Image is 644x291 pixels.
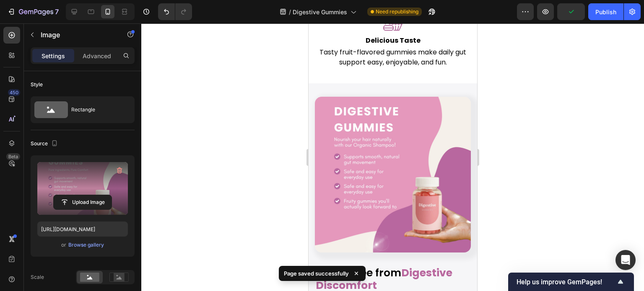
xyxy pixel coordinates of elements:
[61,240,66,250] span: or
[37,221,128,237] input: https://example.com/image.jpg
[7,242,144,269] strong: Digestive Discomfort
[517,278,615,286] span: Help us improve GemPages!
[615,250,636,270] div: Open Intercom Messenger
[289,8,291,16] span: /
[31,138,60,149] div: Source
[309,23,477,291] iframe: Design area
[158,3,192,20] div: Undo/Redo
[293,8,347,16] span: Digestive Gummies
[31,81,43,88] div: Style
[41,30,112,40] p: Image
[53,195,112,210] button: Upload Image
[595,8,616,16] div: Publish
[284,269,349,278] p: Page saved successfully
[68,241,104,249] button: Browse gallery
[31,273,44,281] div: Scale
[8,89,20,96] div: 450
[42,52,65,60] p: Settings
[55,7,59,17] p: 7
[68,241,104,249] div: Browse gallery
[517,277,626,287] button: Show survey - Help us improve GemPages!
[6,242,162,269] h2: Break Free from
[6,153,20,160] div: Beta
[71,100,122,119] div: Rectangle
[376,8,418,15] span: Need republishing
[588,3,623,20] button: Publish
[3,3,62,20] button: 7
[83,52,111,60] p: Advanced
